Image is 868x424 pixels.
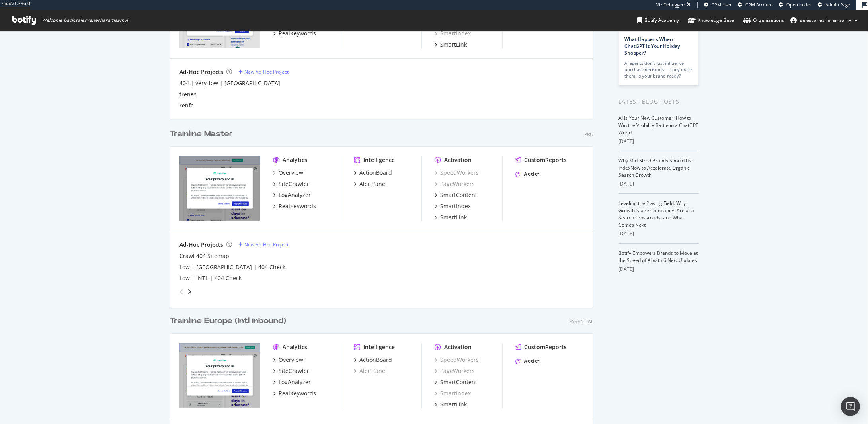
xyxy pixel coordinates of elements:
a: Trainline Europe (Intl inbound) [170,315,289,327]
a: LogAnalyzer [273,191,311,199]
a: What Happens When ChatGPT Is Your Holiday Shopper? [625,36,680,56]
span: Welcome back, salesvanesharamsamy ! [42,17,128,23]
div: SiteCrawler [279,180,309,188]
div: Knowledge Base [688,16,734,24]
div: Trainline Europe (Intl inbound) [170,315,286,327]
div: Assist [524,358,540,365]
a: RealKeywords [273,202,316,210]
img: https://www.thetrainline.com/eu [179,343,260,408]
a: Trainline Master [170,128,236,140]
div: Intelligence [363,343,395,351]
div: Ad-Hoc Projects [179,241,223,249]
a: ActionBoard [354,169,392,177]
div: Organizations [743,16,784,24]
a: SmartLink [435,213,467,221]
a: Botify Empowers Brands to Move at the Speed of AI with 6 New Updates [619,250,698,264]
div: LogAnalyzer [279,191,311,199]
a: Botify Academy [637,10,679,31]
div: SmartLink [440,401,467,408]
a: Overview [273,169,303,177]
div: angle-left [176,285,187,298]
span: Admin Page [825,2,850,8]
div: Overview [279,356,303,364]
a: AlertPanel [354,180,387,188]
div: Crawl 404 Sitemap [179,252,229,260]
a: New Ad-Hoc Project [238,68,289,75]
div: SmartContent [440,378,477,386]
span: CRM Account [745,2,773,8]
div: CustomReports [524,343,567,351]
a: LogAnalyzer [273,378,311,386]
div: [DATE] [619,266,699,273]
div: RealKeywords [279,29,316,37]
a: SmartLink [435,401,467,408]
a: ActionBoard [354,356,392,364]
div: AlertPanel [359,180,387,188]
div: [DATE] [619,230,699,237]
a: RealKeywords [273,389,316,397]
a: Low | [GEOGRAPHIC_DATA] | 404 Check [179,263,285,271]
a: CustomReports [515,156,567,164]
a: SmartLink [435,41,467,49]
div: Analytics [283,156,307,164]
div: SmartIndex [440,202,471,210]
div: Assist [524,170,540,178]
a: Open in dev [779,2,812,8]
a: AlertPanel [354,367,387,375]
div: Viz Debugger: [656,2,685,8]
div: Open Intercom Messenger [841,397,860,416]
div: Analytics [283,343,307,351]
span: salesvanesharamsamy [800,17,851,23]
span: CRM User [712,2,732,8]
div: SpeedWorkers [435,356,479,364]
a: New Ad-Hoc Project [238,241,289,248]
span: Open in dev [786,2,812,8]
a: PageWorkers [435,367,475,375]
a: AI Is Your New Customer: How to Win the Visibility Battle in a ChatGPT World [619,115,699,136]
img: https://www.thetrainline.com [179,156,260,221]
div: [DATE] [619,180,699,188]
a: Assist [515,170,540,178]
div: New Ad-Hoc Project [244,68,289,75]
div: SiteCrawler [279,367,309,375]
div: Essential [569,318,593,325]
a: SiteCrawler [273,180,309,188]
div: ActionBoard [359,356,392,364]
div: SpeedWorkers [435,169,479,177]
a: CRM User [704,2,732,8]
a: SmartIndex [435,389,471,397]
a: SmartContent [435,191,477,199]
a: CRM Account [738,2,773,8]
div: SmartLink [440,213,467,221]
div: Activation [444,156,472,164]
a: Overview [273,356,303,364]
a: trenes [179,90,197,98]
div: Botify Academy [637,16,679,24]
a: Why Mid-Sized Brands Should Use IndexNow to Accelerate Organic Search Growth [619,157,695,178]
div: SmartContent [440,191,477,199]
div: Trainline Master [170,128,233,140]
a: renfe [179,102,194,109]
div: Intelligence [363,156,395,164]
div: [DATE] [619,138,699,145]
div: LogAnalyzer [279,378,311,386]
a: SmartIndex [435,29,471,37]
a: PageWorkers [435,180,475,188]
div: Activation [444,343,472,351]
div: New Ad-Hoc Project [244,241,289,248]
a: CustomReports [515,343,567,351]
a: Leveling the Playing Field: Why Growth-Stage Companies Are at a Search Crossroads, and What Comes... [619,200,694,228]
a: 404 | very_low | [GEOGRAPHIC_DATA] [179,79,280,87]
div: Ad-Hoc Projects [179,68,223,76]
div: angle-right [187,288,192,296]
div: Low | INTL | 404 Check [179,274,242,282]
div: AI agents don’t just influence purchase decisions — they make them. Is your brand ready? [625,60,692,79]
div: RealKeywords [279,389,316,397]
